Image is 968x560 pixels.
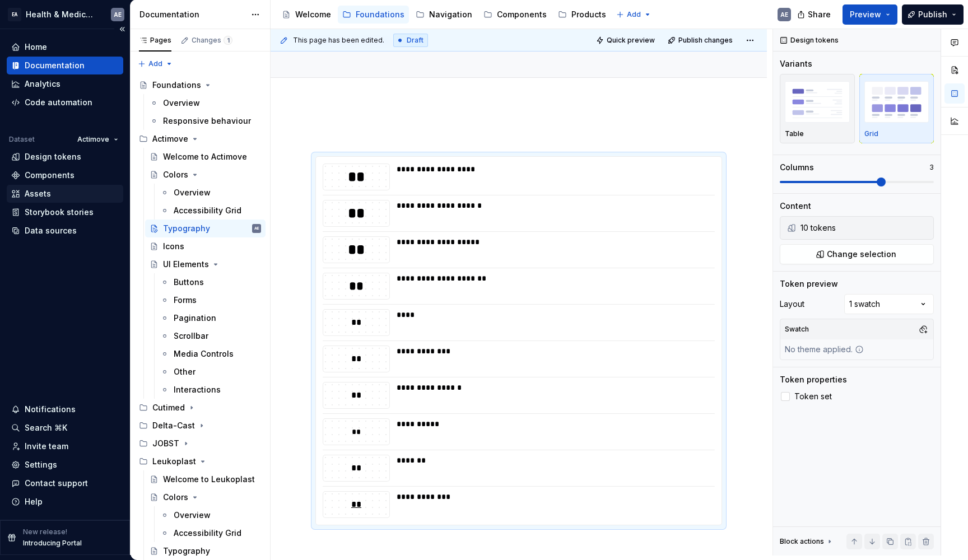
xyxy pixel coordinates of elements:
div: Code automation [25,97,92,108]
a: Foundations [338,6,409,24]
div: Notifications [25,404,76,415]
div: Cutimed [152,402,185,413]
p: 3 [929,163,934,172]
a: Components [479,6,551,24]
button: placeholderGrid [859,74,934,143]
a: UI Elements [145,255,266,273]
a: Colors [145,166,266,184]
div: Overview [174,187,211,198]
a: Colors [145,488,266,506]
a: Scrollbar [156,327,266,345]
div: Block actions [780,537,824,546]
a: Welcome to Leukoplast [145,470,266,488]
div: Analytics [25,78,61,90]
span: 1 [224,36,232,45]
div: Welcome to Actimove [163,151,247,162]
div: Interactions [174,384,221,395]
div: Accessibility Grid [174,205,241,216]
div: Search ⌘K [25,422,67,433]
span: Share [808,9,831,20]
div: Content [780,200,811,212]
a: Media Controls [156,345,266,363]
div: Pagination [174,312,216,324]
a: Storybook stories [7,203,123,221]
button: Add [613,7,655,22]
a: Welcome [277,6,336,24]
a: Home [7,38,123,56]
span: Quick preview [607,36,655,45]
span: Token set [794,392,832,401]
a: Typography [145,542,266,560]
div: Documentation [25,60,85,71]
button: Share [792,4,838,25]
img: placeholder [864,81,929,122]
div: Settings [25,459,57,470]
button: Add [134,56,176,72]
div: Layout [780,298,804,310]
a: Products [553,6,611,24]
div: Delta-Cast [152,420,195,431]
div: Components [25,170,75,181]
div: Responsive behaviour [163,115,251,127]
div: Contact support [25,478,88,489]
button: Publish changes [664,32,738,48]
button: EAHealth & Medical Design SystemsAE [2,2,128,26]
div: Typography [163,223,210,234]
div: Leukoplast [152,456,196,467]
button: Preview [843,4,897,25]
div: Leukoplast [134,452,266,470]
div: Foundations [356,9,404,20]
a: Components [7,166,123,184]
div: Documentation [139,9,245,20]
span: This page has been edited. [293,36,384,45]
div: UI Elements [163,259,209,270]
div: 10 tokens [801,222,931,234]
div: Page tree [277,3,611,26]
div: Navigation [429,9,472,20]
span: Change selection [827,249,896,260]
div: Welcome to Leukoplast [163,474,255,485]
div: AE [114,10,122,19]
div: Invite team [25,441,68,452]
div: EA [8,8,21,21]
a: Buttons [156,273,266,291]
div: Actimove [134,130,266,148]
button: Notifications [7,400,123,418]
div: Block actions [780,534,834,549]
div: Health & Medical Design Systems [26,9,97,20]
button: Help [7,493,123,511]
div: Buttons [174,277,204,288]
span: Actimove [77,135,109,144]
a: Responsive behaviour [145,112,266,130]
button: Contact support [7,474,123,492]
a: Code automation [7,94,123,111]
div: Other [174,366,196,377]
div: Variants [780,58,812,69]
div: Foundations [152,80,201,91]
div: Help [25,496,43,507]
button: Publish [902,4,964,25]
span: Publish [918,9,947,20]
div: Token preview [780,278,838,290]
button: placeholderTable [780,74,855,143]
div: Welcome [295,9,331,20]
a: Design tokens [7,148,123,166]
div: Typography [163,545,210,557]
a: Icons [145,237,266,255]
div: Scrollbar [174,330,208,342]
span: Publish changes [678,36,733,45]
button: Collapse sidebar [114,21,130,37]
span: Add [627,10,641,19]
div: JOBST [152,438,179,449]
div: AE [254,223,259,234]
a: Welcome to Actimove [145,148,266,166]
div: Colors [163,492,188,503]
div: Home [25,41,47,53]
div: JOBST [134,435,266,452]
button: Actimove [72,132,123,147]
a: Overview [145,94,266,112]
a: Pagination [156,309,266,327]
div: Dataset [9,135,35,144]
div: Token properties [780,374,847,385]
div: Data sources [25,225,77,236]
